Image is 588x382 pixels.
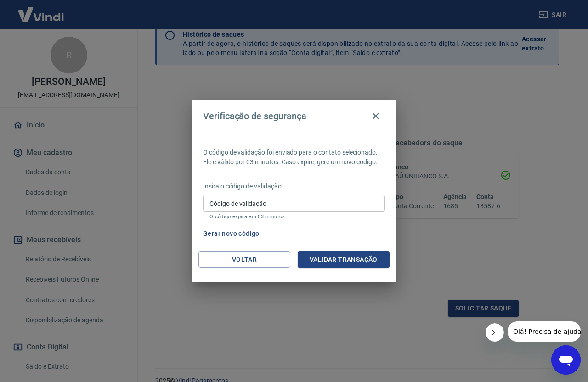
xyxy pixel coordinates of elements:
p: O código de validação foi enviado para o contato selecionado. Ele é válido por 03 minutos. Caso e... [203,148,385,167]
p: O código expira em 03 minutos. [209,214,379,220]
iframe: Fechar mensagem [486,323,504,342]
button: Voltar [198,251,290,268]
p: Insira o código de validação [203,182,385,191]
iframe: Mensagem da empresa [508,321,581,342]
iframe: Botão para abrir a janela de mensagens [551,345,581,375]
h4: Verificação de segurança [203,111,306,122]
button: Validar transação [298,251,390,268]
button: Gerar novo código [199,225,263,242]
span: Olá! Precisa de ajuda? [6,6,77,14]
